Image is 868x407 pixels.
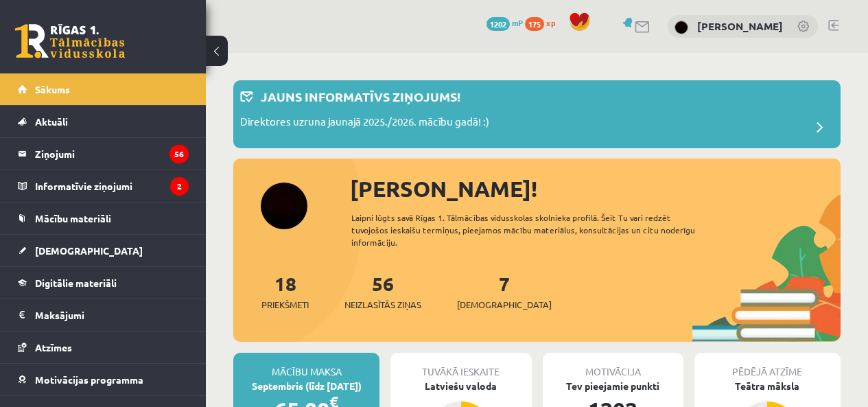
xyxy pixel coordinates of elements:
img: Gabriela Kozlova [675,21,688,34]
span: Aktuāli [35,115,68,128]
span: 175 [525,17,544,31]
span: Mācību materiāli [35,212,111,224]
div: Septembris (līdz [DATE]) [233,379,379,393]
a: Maksājumi [18,299,189,331]
a: 56Neizlasītās ziņas [344,271,421,312]
p: Jauns informatīvs ziņojums! [261,87,460,106]
div: Tev pieejamie punkti [543,379,683,393]
a: 7[DEMOGRAPHIC_DATA] [457,271,552,312]
a: Digitālie materiāli [18,267,189,299]
legend: Informatīvie ziņojumi [35,170,189,202]
a: Atzīmes [18,332,189,363]
div: Teātra māksla [694,379,841,393]
span: xp [546,17,555,28]
a: 1202 mP [486,17,523,28]
a: [DEMOGRAPHIC_DATA] [18,235,189,266]
span: Motivācijas programma [35,373,143,386]
div: Laipni lūgts savā Rīgas 1. Tālmācības vidusskolas skolnieka profilā. Šeit Tu vari redzēt tuvojošo... [351,211,716,248]
span: 1202 [486,17,510,31]
i: 2 [170,177,189,196]
div: Mācību maksa [233,353,379,379]
a: Sākums [18,73,189,105]
span: Neizlasītās ziņas [344,298,421,312]
div: Pēdējā atzīme [694,353,841,379]
p: Direktores uzruna jaunajā 2025./2026. mācību gadā! :) [240,114,489,133]
span: Sākums [35,83,70,95]
a: Informatīvie ziņojumi2 [18,170,189,202]
span: [DEMOGRAPHIC_DATA] [457,298,552,312]
div: Tuvākā ieskaite [390,353,531,379]
div: Motivācija [543,353,683,379]
a: Aktuāli [18,106,189,137]
a: 175 xp [525,17,562,28]
span: Priekšmeti [261,298,309,312]
span: mP [512,17,523,28]
legend: Maksājumi [35,299,189,331]
span: Digitālie materiāli [35,277,117,289]
i: 56 [169,145,189,163]
span: Atzīmes [35,341,72,353]
a: Ziņojumi56 [18,138,189,170]
div: [PERSON_NAME]! [350,172,841,205]
a: 18Priekšmeti [261,271,309,312]
a: Rīgas 1. Tālmācības vidusskola [15,24,125,58]
a: [PERSON_NAME] [697,19,783,33]
span: [DEMOGRAPHIC_DATA] [35,244,143,257]
div: Latviešu valoda [390,379,531,393]
a: Jauns informatīvs ziņojums! Direktores uzruna jaunajā 2025./2026. mācību gadā! :) [240,87,834,141]
legend: Ziņojumi [35,138,189,170]
a: Mācību materiāli [18,202,189,234]
a: Motivācijas programma [18,364,189,395]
